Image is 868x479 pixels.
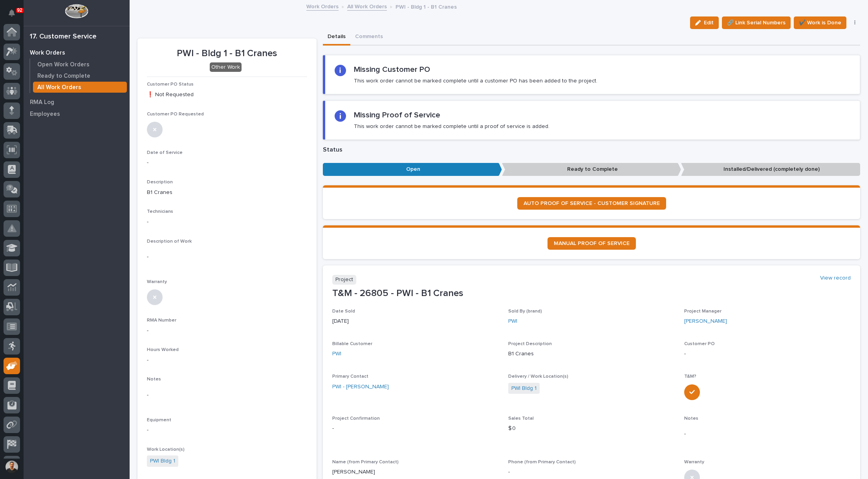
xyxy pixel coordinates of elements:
p: - [147,327,307,335]
span: Primary Contact [332,374,368,379]
span: Date of Service [147,150,183,155]
button: users-avatar [4,459,20,475]
span: Sold By (brand) [508,309,542,314]
span: Customer PO Status [147,82,194,87]
span: Notes [684,416,698,421]
span: Edit [704,19,714,26]
p: PWI - Bldg 1 - B1 Cranes [396,2,457,11]
span: Work Location(s) [147,447,185,452]
p: B1 Cranes [508,350,675,358]
span: Warranty [684,460,704,464]
a: Work Orders [306,2,339,11]
p: Open [323,163,502,176]
p: T&M - 26805 - PWI - B1 Cranes [332,288,851,299]
p: Status [323,146,860,154]
a: Employees [24,108,130,120]
p: - [147,218,307,226]
span: Phone (from Primary Contact) [508,460,576,464]
span: Warranty [147,280,167,284]
p: Open Work Orders [37,61,90,68]
button: Details [323,29,350,46]
a: PWI - [PERSON_NAME] [332,383,389,391]
div: Notifications92 [10,9,20,22]
span: 🔗 Link Serial Numbers [727,18,786,27]
span: ✔️ Work is Done [799,18,841,27]
span: MANUAL PROOF OF SERVICE [554,241,630,246]
a: Open Work Orders [30,59,130,70]
p: RMA Log [30,99,54,106]
img: Workspace Logo [65,4,88,18]
a: MANUAL PROOF OF SERVICE [548,237,636,250]
p: This work order cannot be marked complete until a customer PO has been added to the project. [354,77,597,84]
a: [PERSON_NAME] [684,317,727,325]
p: - [147,253,307,261]
p: [PERSON_NAME] [332,468,499,476]
p: - [332,424,499,433]
span: Hours Worked [147,347,179,352]
p: PWI - Bldg 1 - B1 Cranes [147,48,307,59]
span: RMA Number [147,318,176,323]
p: This work order cannot be marked complete until a proof of service is added. [354,123,549,130]
p: Employees [30,111,60,118]
p: - [147,391,307,399]
p: Ready to Complete [37,73,90,80]
span: AUTO PROOF OF SERVICE - CUSTOMER SIGNATURE [524,201,660,206]
p: ❗ Not Requested [147,91,307,99]
button: Notifications [4,5,20,21]
p: - [508,468,510,476]
div: 17. Customer Service [30,33,97,41]
span: Customer PO [684,342,715,346]
a: PWI [508,317,517,325]
button: ✔️ Work is Done [794,16,846,29]
p: - [684,430,851,438]
span: Customer PO Requested [147,112,204,117]
span: Equipment [147,418,171,422]
a: RMA Log [24,96,130,108]
a: All Work Orders [347,2,387,11]
span: Notes [147,377,161,382]
p: $ 0 [508,424,675,433]
p: - [684,350,851,358]
button: Comments [350,29,388,46]
p: - [147,426,307,434]
span: Project Confirmation [332,416,380,421]
span: Sales Total [508,416,534,421]
span: Description of Work [147,239,192,244]
span: Billable Customer [332,342,372,346]
a: Ready to Complete [30,70,130,81]
p: Ready to Complete [502,163,681,176]
p: Work Orders [30,49,65,57]
span: Delivery / Work Location(s) [508,374,568,379]
h2: Missing Customer PO [354,65,430,74]
button: Edit [690,16,719,29]
span: Project Description [508,342,552,346]
a: AUTO PROOF OF SERVICE - CUSTOMER SIGNATURE [517,197,666,210]
span: Description [147,180,173,185]
p: [DATE] [332,317,499,325]
p: Installed/Delivered (completely done) [681,163,860,176]
span: Date Sold [332,309,355,314]
span: Technicians [147,209,173,214]
p: B1 Cranes [147,188,307,197]
a: PWI [332,350,341,358]
span: T&M? [684,374,696,379]
a: All Work Orders [30,82,130,93]
a: PWI Bldg 1 [150,457,175,465]
button: 🔗 Link Serial Numbers [722,16,791,29]
span: Project Manager [684,309,722,314]
span: Name (from Primary Contact) [332,460,399,464]
p: - [147,159,307,167]
p: All Work Orders [37,84,81,91]
div: Other Work [210,62,242,72]
p: - [147,356,307,364]
h2: Missing Proof of Service [354,110,440,120]
a: View record [820,275,851,282]
a: Work Orders [24,47,130,59]
p: 92 [17,7,22,13]
a: PWI Bldg 1 [511,384,537,393]
p: Project [332,275,356,285]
